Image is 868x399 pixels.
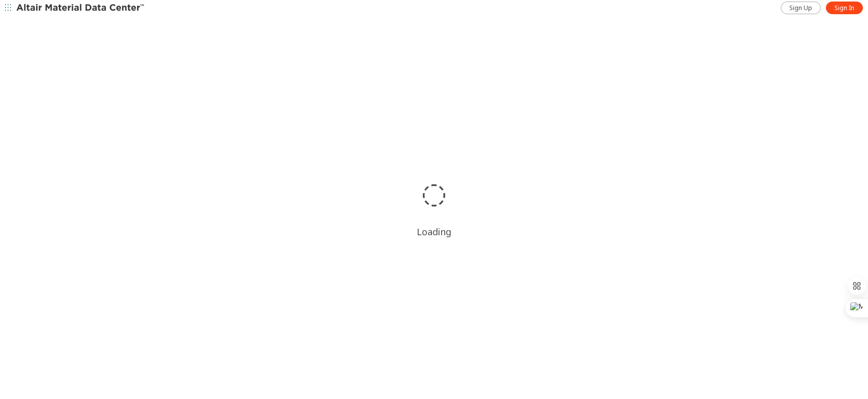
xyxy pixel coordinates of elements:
[789,4,812,12] span: Sign Up
[826,2,863,14] a: Sign In
[417,226,451,238] div: Loading
[16,3,146,13] img: Altair Material Data Center
[781,2,821,14] a: Sign Up
[834,4,854,12] span: Sign In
